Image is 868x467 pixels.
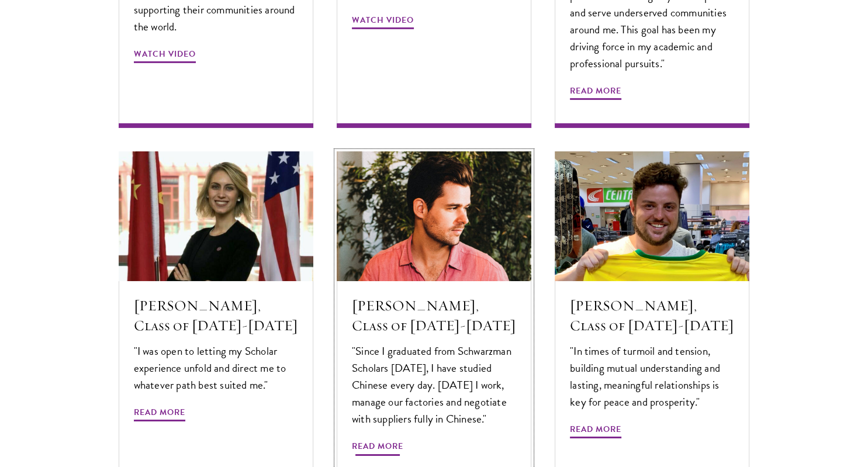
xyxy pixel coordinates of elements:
span: Watch Video [134,47,196,65]
h5: [PERSON_NAME], Class of [DATE]-[DATE] [352,296,516,335]
h5: [PERSON_NAME], Class of [DATE]-[DATE] [134,296,298,335]
p: "Since I graduated from Schwarzman Scholars [DATE], I have studied Chinese every day. [DATE] I wo... [352,343,516,427]
span: Read More [570,84,621,102]
span: Watch Video [352,13,414,31]
span: Read More [570,422,621,440]
span: Read More [134,405,185,423]
p: "In times of turmoil and tension, building mutual understanding and lasting, meaningful relations... [570,343,734,410]
p: "I was open to letting my Scholar experience unfold and direct me to whatever path best suited me." [134,343,298,393]
h5: [PERSON_NAME], Class of [DATE]-[DATE] [570,296,734,335]
span: Read More [352,439,403,457]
